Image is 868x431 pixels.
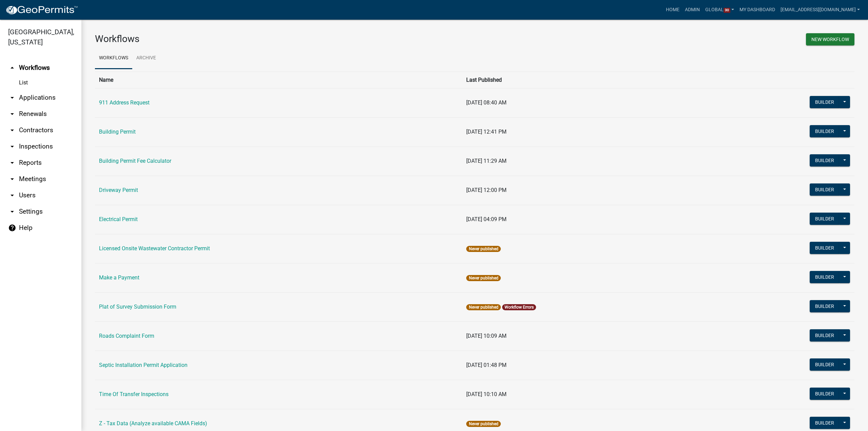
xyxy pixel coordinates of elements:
[99,158,171,164] a: Building Permit Fee Calculator
[810,125,840,137] button: Builder
[8,224,16,232] i: help
[8,142,16,151] i: arrow_drop_down
[466,216,507,222] span: [DATE] 04:09 PM
[810,96,840,108] button: Builder
[724,8,730,13] span: 30
[810,388,840,400] button: Builder
[8,110,16,118] i: arrow_drop_down
[8,208,16,216] i: arrow_drop_down
[99,303,176,310] a: Plat of Survey Submission Form
[8,159,16,167] i: arrow_drop_down
[95,33,470,45] h3: Workflows
[99,245,210,252] a: Licensed Onsite Wastewater Contractor Permit
[810,417,840,429] button: Builder
[810,213,840,225] button: Builder
[8,175,16,183] i: arrow_drop_down
[466,99,507,106] span: [DATE] 08:40 AM
[810,300,840,312] button: Builder
[466,333,507,339] span: [DATE] 10:09 AM
[703,3,737,16] a: Global30
[505,305,534,310] a: Workflow Errors
[462,72,703,88] th: Last Published
[737,3,778,16] a: My Dashboard
[466,421,500,427] span: Never published
[466,275,500,281] span: Never published
[810,242,840,254] button: Builder
[95,72,462,88] th: Name
[466,362,507,368] span: [DATE] 01:48 PM
[810,329,840,341] button: Builder
[466,391,507,397] span: [DATE] 10:10 AM
[95,47,132,69] a: Workflows
[466,129,507,135] span: [DATE] 12:41 PM
[99,274,139,281] a: Make a Payment
[132,47,160,69] a: Archive
[810,154,840,166] button: Builder
[682,3,703,16] a: Admin
[8,94,16,102] i: arrow_drop_down
[810,183,840,196] button: Builder
[99,391,169,397] a: Time Of Transfer Inspections
[810,358,840,371] button: Builder
[8,64,16,72] i: arrow_drop_up
[99,420,207,427] a: Z - Tax Data (Analyze available CAMA Fields)
[99,216,138,222] a: Electrical Permit
[99,333,154,339] a: Roads Complaint Form
[663,3,682,16] a: Home
[99,187,138,193] a: Driveway Permit
[466,187,507,193] span: [DATE] 12:00 PM
[466,246,500,252] span: Never published
[99,129,136,135] a: Building Permit
[806,33,854,45] button: New Workflow
[99,362,188,368] a: Septic Installation Permit Application
[778,3,863,16] a: [EMAIL_ADDRESS][DOMAIN_NAME]
[99,99,150,106] a: 911 Address Request
[8,126,16,134] i: arrow_drop_down
[466,158,507,164] span: [DATE] 11:29 AM
[810,271,840,283] button: Builder
[466,304,500,310] span: Never published
[8,191,16,199] i: arrow_drop_down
